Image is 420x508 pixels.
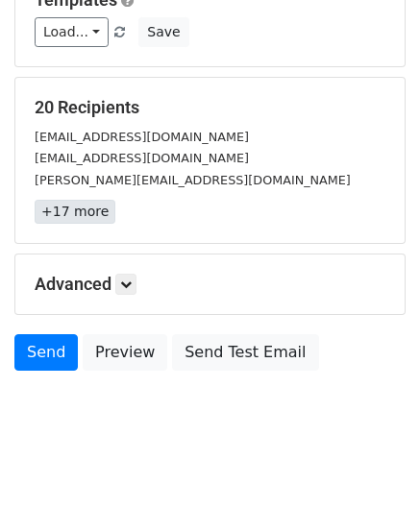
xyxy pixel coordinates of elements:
a: Preview [83,334,167,371]
button: Save [138,17,188,47]
h5: 20 Recipients [35,97,385,118]
a: Send Test Email [172,334,318,371]
iframe: Chat Widget [324,416,420,508]
h5: Advanced [35,274,385,295]
small: [PERSON_NAME][EMAIL_ADDRESS][DOMAIN_NAME] [35,173,351,187]
small: [EMAIL_ADDRESS][DOMAIN_NAME] [35,151,249,165]
a: +17 more [35,200,115,224]
a: Load... [35,17,109,47]
small: [EMAIL_ADDRESS][DOMAIN_NAME] [35,130,249,144]
a: Send [14,334,78,371]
